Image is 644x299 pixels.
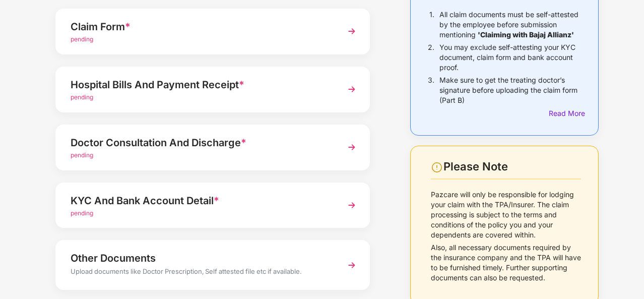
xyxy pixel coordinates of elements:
p: 3. [428,75,434,105]
div: KYC And Bank Account Detail [71,193,331,209]
div: Claim Form [71,19,331,35]
p: 1. [429,10,434,40]
img: svg+xml;base64,PHN2ZyBpZD0iTmV4dCIgeG1sbnM9Imh0dHA6Ly93d3cudzMub3JnLzIwMDAvc3ZnIiB3aWR0aD0iMzYiIG... [343,80,361,98]
p: 2. [428,42,434,73]
p: You may exclude self-attesting your KYC document, claim form and bank account proof. [439,42,581,73]
img: svg+xml;base64,PHN2ZyBpZD0iTmV4dCIgeG1sbnM9Imh0dHA6Ly93d3cudzMub3JnLzIwMDAvc3ZnIiB3aWR0aD0iMzYiIG... [343,256,361,274]
div: Please Note [443,160,581,173]
div: Doctor Consultation And Discharge [71,135,331,151]
p: Make sure to get the treating doctor’s signature before uploading the claim form (Part B) [439,75,581,105]
div: Hospital Bills And Payment Receipt [71,77,331,93]
p: All claim documents must be self-attested by the employee before submission mentioning [439,10,581,40]
span: pending [71,151,93,159]
span: pending [71,93,93,101]
div: Other Documents [71,250,331,266]
p: Also, all necessary documents required by the insurance company and the TPA will have to be furni... [431,243,581,283]
div: Upload documents like Doctor Prescription, Self attested file etc if available. [71,266,331,279]
img: svg+xml;base64,PHN2ZyBpZD0iV2FybmluZ18tXzI0eDI0IiBkYXRhLW5hbWU9Ildhcm5pbmcgLSAyNHgyNCIgeG1sbnM9Im... [431,161,443,173]
div: Read More [549,108,581,119]
span: pending [71,209,93,217]
img: svg+xml;base64,PHN2ZyBpZD0iTmV4dCIgeG1sbnM9Imh0dHA6Ly93d3cudzMub3JnLzIwMDAvc3ZnIiB3aWR0aD0iMzYiIG... [343,138,361,156]
b: 'Claiming with Bajaj Allianz' [478,30,574,39]
img: svg+xml;base64,PHN2ZyBpZD0iTmV4dCIgeG1sbnM9Imh0dHA6Ly93d3cudzMub3JnLzIwMDAvc3ZnIiB3aWR0aD0iMzYiIG... [343,22,361,40]
span: pending [71,35,93,43]
p: Pazcare will only be responsible for lodging your claim with the TPA/Insurer. The claim processin... [431,190,581,240]
img: svg+xml;base64,PHN2ZyBpZD0iTmV4dCIgeG1sbnM9Imh0dHA6Ly93d3cudzMub3JnLzIwMDAvc3ZnIiB3aWR0aD0iMzYiIG... [343,196,361,214]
